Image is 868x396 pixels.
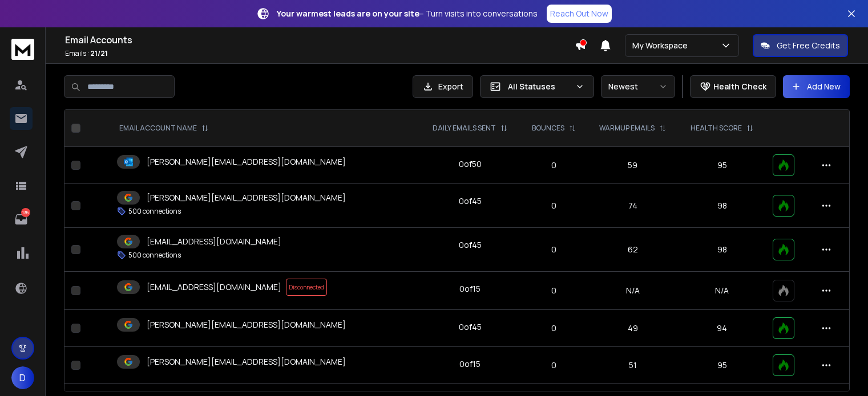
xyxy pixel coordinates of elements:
span: 21 / 21 [90,48,108,58]
p: 136 [21,208,30,217]
p: 0 [527,200,580,211]
button: Newest [601,75,675,98]
p: [PERSON_NAME][EMAIL_ADDRESS][DOMAIN_NAME] [147,319,346,330]
a: Reach Out Now [547,5,612,23]
p: 500 connections [128,251,181,260]
p: All Statuses [508,81,571,92]
td: 94 [679,310,766,347]
a: 136 [10,208,33,231]
td: N/A [587,272,679,310]
td: 74 [587,184,679,228]
p: 0 [527,244,580,255]
p: [PERSON_NAME][EMAIL_ADDRESS][DOMAIN_NAME] [147,156,346,168]
p: [PERSON_NAME][EMAIL_ADDRESS][DOMAIN_NAME] [147,356,346,368]
p: HEALTH SCORE [691,124,742,133]
div: 0 of 15 [459,283,481,295]
div: 0 of 45 [459,195,482,207]
button: Add New [783,75,850,98]
td: 49 [587,310,679,347]
td: 62 [587,228,679,272]
p: 500 connections [128,207,181,216]
p: BOUNCES [532,124,564,133]
div: 0 of 15 [459,358,481,370]
button: Health Check [690,75,776,98]
td: 51 [587,347,679,384]
strong: Your warmest leads are on your site [277,8,419,19]
img: logo [11,39,34,60]
p: Get Free Credits [777,40,840,51]
p: WARMUP EMAILS [599,124,655,133]
p: 0 [527,322,580,334]
p: N/A [685,285,759,296]
p: DAILY EMAILS SENT [433,124,496,133]
p: [PERSON_NAME][EMAIL_ADDRESS][DOMAIN_NAME] [147,192,346,203]
div: 0 of 45 [459,321,482,333]
p: Health Check [713,81,766,92]
p: – Turn visits into conversations [277,8,538,19]
button: D [11,366,34,389]
td: 95 [679,147,766,184]
p: 0 [527,160,580,171]
h1: Email Accounts [65,33,575,47]
div: 0 of 50 [459,158,482,170]
td: 98 [679,228,766,272]
button: Get Free Credits [753,34,848,57]
p: [EMAIL_ADDRESS][DOMAIN_NAME] [147,236,281,247]
button: Export [413,75,473,98]
p: Emails : [65,49,575,58]
span: Disconnected [286,279,327,296]
p: Reach Out Now [550,8,608,19]
div: 0 of 45 [459,239,482,251]
div: EMAIL ACCOUNT NAME [119,124,208,133]
td: 59 [587,147,679,184]
p: [EMAIL_ADDRESS][DOMAIN_NAME] [147,281,281,293]
td: 95 [679,347,766,384]
p: 0 [527,360,580,371]
p: 0 [527,285,580,296]
td: 98 [679,184,766,228]
p: My Workspace [632,40,692,51]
